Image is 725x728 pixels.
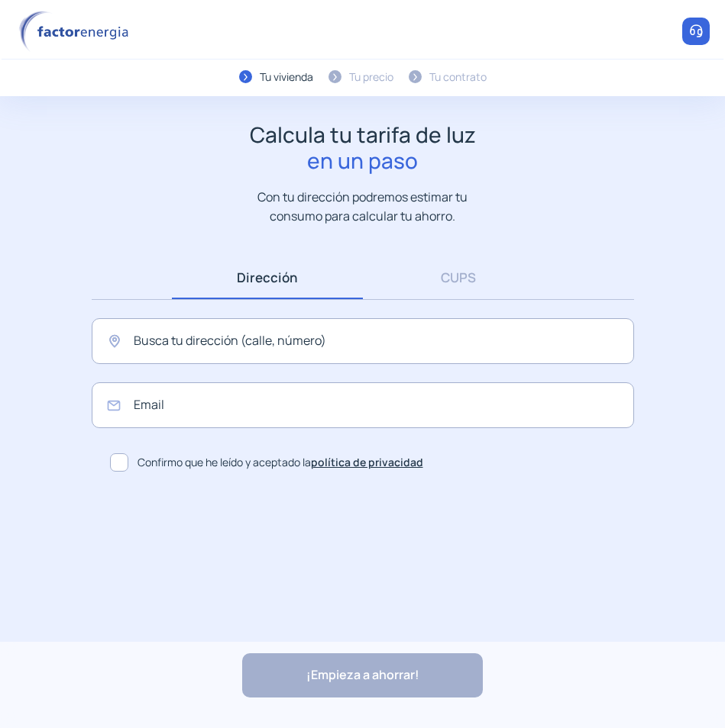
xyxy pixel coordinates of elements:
a: política de privacidad [311,455,423,469]
a: Dirección [172,256,363,299]
img: llamar [688,24,704,39]
img: logo factor [15,11,138,53]
span: Confirmo que he leído y aceptado la [138,454,423,471]
div: Tu contrato [429,69,487,85]
div: Tu precio [349,69,393,85]
p: Con tu dirección podremos estimar tu consumo para calcular tu ahorro. [242,188,483,225]
h1: Calcula tu tarifa de luz [250,122,476,173]
a: CUPS [363,256,554,299]
div: Tu vivienda [260,69,313,85]
span: en un paso [250,148,476,174]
